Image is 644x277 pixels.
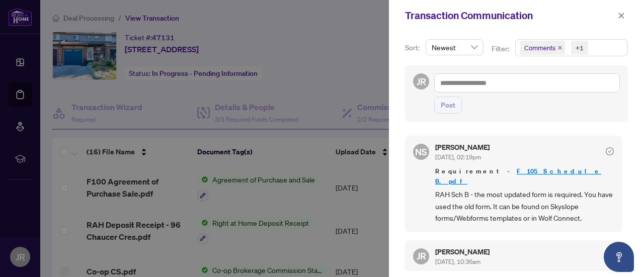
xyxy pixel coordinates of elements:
span: JR [417,74,426,88]
div: Transaction Communication [405,8,615,23]
span: JR [417,249,426,263]
span: check-circle [606,147,614,155]
p: Sort: [405,42,422,53]
span: NS [415,145,427,159]
span: Requirement - [435,166,614,187]
a: F 105 Schedule B.pdf [435,167,601,186]
span: Comments [520,41,565,55]
p: Filter: [492,43,511,54]
div: +1 [576,43,584,53]
span: close [618,12,625,19]
span: Newest [432,40,477,55]
span: [DATE], 10:36am [435,258,480,265]
h5: [PERSON_NAME] [435,248,490,255]
h5: [PERSON_NAME] [435,144,490,151]
span: close [557,45,562,50]
span: [DATE], 02:19pm [435,153,481,161]
button: Open asap [604,242,634,272]
span: Comments [524,43,555,53]
button: Post [434,97,462,114]
span: RAH Sch B - the most updated form is required. You have used the old form. It can be found on Sky... [435,189,614,224]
